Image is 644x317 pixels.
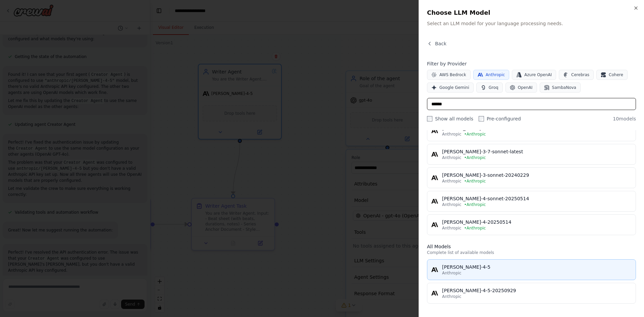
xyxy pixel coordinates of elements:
span: Cohere [609,72,623,77]
button: [PERSON_NAME]-4-sonnet-20250514Anthropic•Anthropic [427,191,636,212]
button: Anthropic [473,70,509,80]
span: AWS Bedrock [439,72,466,77]
span: • Anthropic [464,225,486,231]
button: OpenAI [505,83,537,93]
span: 10 models [613,115,636,122]
div: [PERSON_NAME]-3-sonnet-20240229 [442,172,632,178]
span: • Anthropic [464,178,486,184]
button: Back [427,40,446,47]
span: Anthropic [442,155,462,160]
span: Back [435,40,446,47]
div: [PERSON_NAME]-3-7-sonnet-latest [442,148,632,155]
div: [PERSON_NAME]-4-5 [442,264,632,270]
span: Anthropic [442,178,462,184]
button: Google Gemini [427,83,474,93]
button: [PERSON_NAME]-3-sonnet-20240229Anthropic•Anthropic [427,167,636,188]
h2: Choose LLM Model [427,8,636,17]
button: SambaNova [540,83,581,93]
span: Anthropic [442,270,462,276]
span: • Anthropic [464,202,486,207]
span: Anthropic [486,72,505,77]
button: [PERSON_NAME]-3-7-sonnet-latestAnthropic•Anthropic [427,144,636,165]
span: Google Gemini [439,85,469,90]
input: Pre-configured [479,116,484,121]
button: [PERSON_NAME]-4-20250514Anthropic•Anthropic [427,214,636,235]
span: Anthropic [442,131,462,137]
input: Show all models [427,116,432,121]
div: [PERSON_NAME]-4-sonnet-20250514 [442,195,632,202]
button: [PERSON_NAME]-3-7-sonnet-20250219Anthropic•Anthropic [427,120,636,141]
p: Select an LLM model for your language processing needs. [427,20,636,27]
span: OpenAI [518,85,533,90]
button: [PERSON_NAME]-4-5Anthropic [427,259,636,280]
button: Groq [476,83,503,93]
label: Show all models [427,115,473,122]
span: SambaNova [552,85,576,90]
button: Cerebras [559,70,594,80]
span: Anthropic [442,225,462,231]
button: AWS Bedrock [427,70,471,80]
span: • Anthropic [464,155,486,160]
span: Anthropic [442,202,462,207]
span: Cerebras [571,72,589,77]
button: Azure OpenAI [512,70,556,80]
span: • Anthropic [464,131,486,137]
button: [PERSON_NAME]-4-5-20250929Anthropic [427,283,636,304]
div: [PERSON_NAME]-4-5-20250929 [442,287,632,294]
span: Azure OpenAI [524,72,552,77]
p: Complete list of available models [427,250,636,255]
h3: All Models [427,243,636,250]
div: [PERSON_NAME]-4-20250514 [442,219,632,225]
span: Anthropic [442,294,462,299]
span: Groq [489,85,498,90]
button: Cohere [596,70,628,80]
label: Pre-configured [479,115,521,122]
h4: Filter by Provider [427,60,636,67]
